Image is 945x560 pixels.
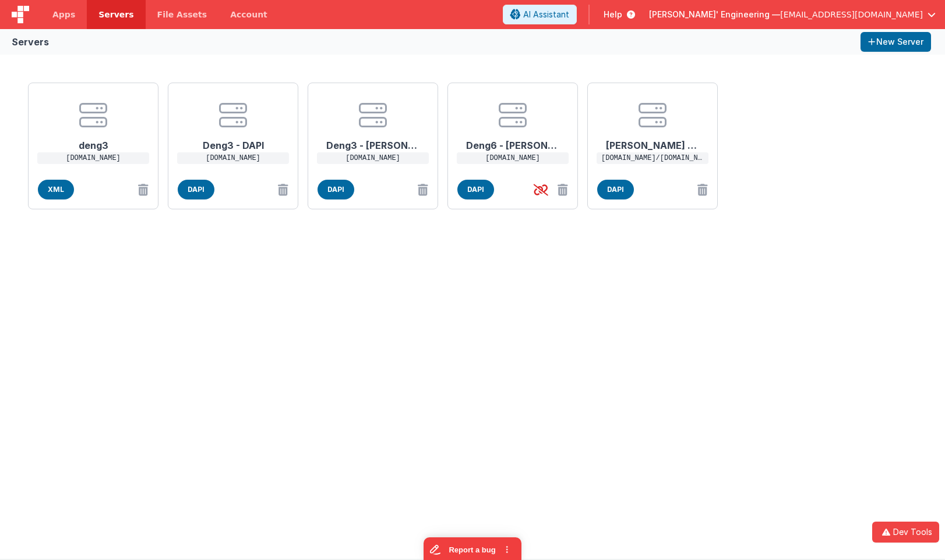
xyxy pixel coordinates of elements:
[38,180,74,199] span: XML
[47,129,140,152] h1: deng3
[37,152,149,164] p: [DOMAIN_NAME]
[597,152,708,164] p: [DOMAIN_NAME]/[DOMAIN_NAME]
[186,129,280,152] h1: Deng3 - DAPI
[606,129,699,152] h1: [PERSON_NAME] Proxy
[317,152,429,164] p: [DOMAIN_NAME]
[466,129,559,152] h1: Deng6 - [PERSON_NAME]
[861,32,931,52] button: New Server
[177,152,289,164] p: [DOMAIN_NAME]
[649,9,780,20] span: [PERSON_NAME]' Engineering —
[12,35,49,49] div: Servers
[457,180,494,199] span: DAPI
[98,9,133,20] span: Servers
[503,5,577,24] button: AI Assistant
[523,9,569,20] span: AI Assistant
[326,129,419,152] h1: Deng3 - [PERSON_NAME]
[52,9,75,20] span: Apps
[318,180,354,199] span: DAPI
[780,9,923,20] span: [EMAIL_ADDRESS][DOMAIN_NAME]
[872,522,939,543] button: Dev Tools
[604,9,622,20] span: Help
[649,9,936,20] button: [PERSON_NAME]' Engineering — [EMAIL_ADDRESS][DOMAIN_NAME]
[178,180,214,199] span: DAPI
[457,152,569,164] p: [DOMAIN_NAME]
[597,180,634,199] span: DAPI
[157,9,207,20] span: File Assets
